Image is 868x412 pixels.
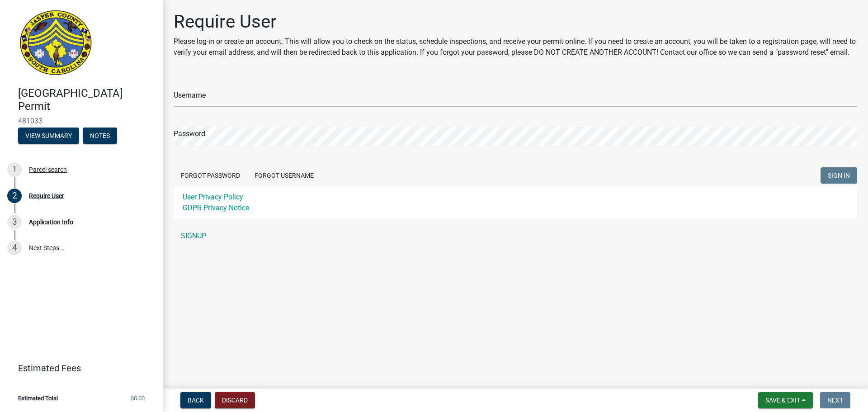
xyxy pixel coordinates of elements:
[29,219,73,225] div: Application Info
[7,189,22,203] div: 2
[18,9,94,77] img: Jasper County, South Carolina
[765,397,800,404] span: Save & Exit
[215,392,255,408] button: Discard
[247,167,321,184] button: Forgot Username
[7,241,22,255] div: 4
[827,397,843,404] span: Next
[18,395,58,401] span: Estimated Total
[18,128,79,144] button: View Summary
[83,133,117,140] wm-modal-confirm: Notes
[174,36,857,58] p: Please log-in or create an account. This will allow you to check on the status, schedule inspecti...
[821,167,857,184] button: SIGN IN
[131,395,145,401] span: $0.00
[758,392,813,408] button: Save & Exit
[180,392,211,408] button: Back
[29,193,64,199] div: Require User
[83,128,117,144] button: Notes
[7,162,22,177] div: 1
[18,87,156,113] h4: [GEOGRAPHIC_DATA] Permit
[18,117,145,125] span: 481033
[174,11,857,33] h1: Require User
[7,215,22,229] div: 3
[828,172,850,179] span: SIGN IN
[29,166,67,173] div: Parcel search
[820,392,850,408] button: Next
[7,359,148,377] a: Estimated Fees
[183,204,249,212] a: GDPR Privacy Notice
[183,193,243,201] a: User Privacy Policy
[188,397,204,404] span: Back
[174,167,247,184] button: Forgot Password
[18,133,79,140] wm-modal-confirm: Summary
[174,227,857,245] a: SIGNUP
